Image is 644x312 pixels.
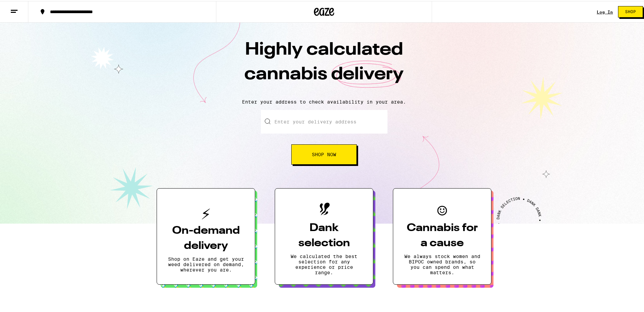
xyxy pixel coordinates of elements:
[404,253,480,274] p: We always stock women and BIPOC owned brands, so you can spend on what matters.
[206,37,442,93] h1: Highly calculated cannabis delivery
[286,253,362,274] p: We calculated the best selection for any experience or price range.
[261,109,387,133] input: Enter your delivery address
[157,187,255,284] button: On-demand deliveryShop on Eaze and get your weed delivered on demand, wherever you are.
[168,255,244,272] p: Shop on Eaze and get your weed delivered on demand, wherever you are.
[393,187,491,284] button: Cannabis for a causeWe always stock women and BIPOC owned brands, so you can spend on what matters.
[618,5,643,17] button: Shop
[286,220,362,250] h3: Dank selection
[4,5,49,10] span: Hi. Need any help?
[404,220,480,250] h3: Cannabis for a cause
[597,9,613,13] a: Log In
[625,9,636,13] span: Shop
[312,151,336,156] span: Shop Now
[168,222,244,253] h3: On-demand delivery
[291,143,357,164] button: Shop Now
[7,98,641,104] p: Enter your address to check availability in your area.
[275,187,373,284] button: Dank selectionWe calculated the best selection for any experience or price range.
